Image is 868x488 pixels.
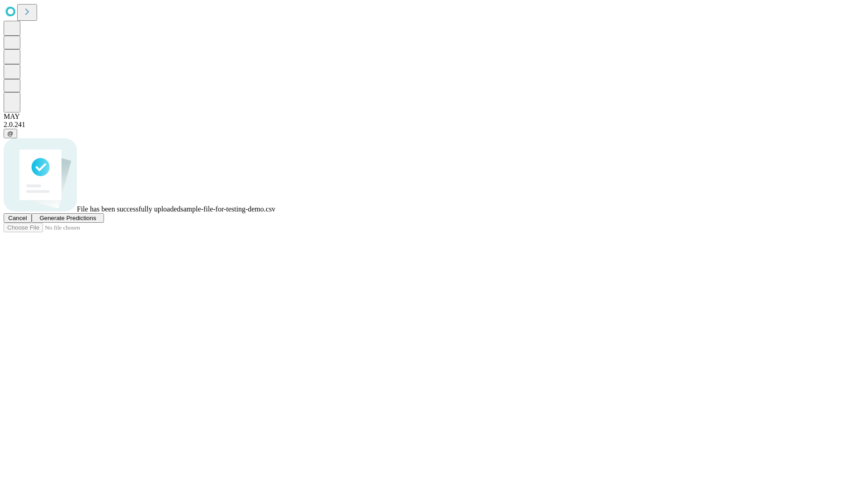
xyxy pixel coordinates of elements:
span: sample-file-for-testing-demo.csv [180,205,275,213]
span: Generate Predictions [39,215,96,221]
button: Generate Predictions [32,213,104,223]
button: Cancel [4,213,32,223]
span: @ [7,130,14,137]
span: File has been successfully uploaded [77,205,180,213]
span: Cancel [8,215,27,221]
button: @ [4,129,17,138]
div: 2.0.241 [4,121,864,129]
div: MAY [4,113,864,121]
